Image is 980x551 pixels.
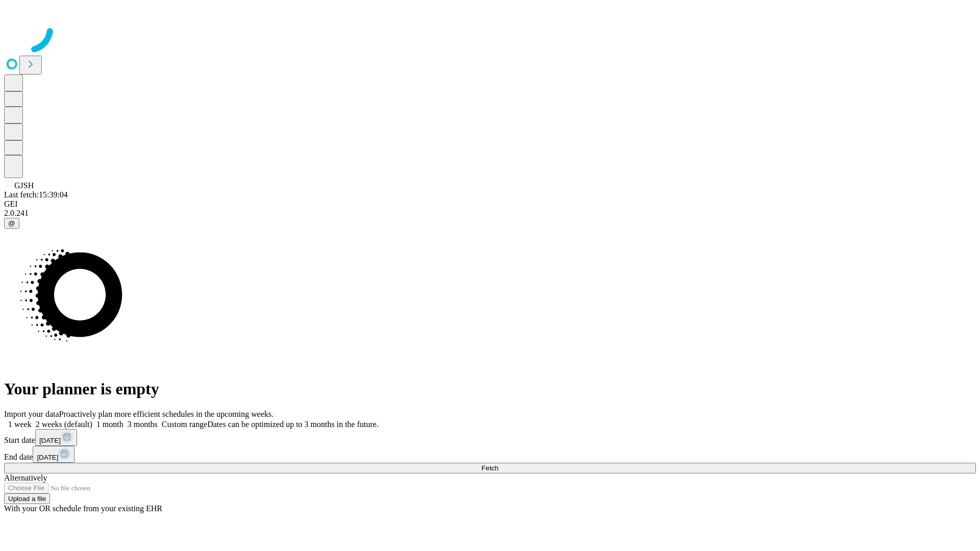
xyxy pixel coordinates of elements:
[4,493,50,504] button: Upload a file
[59,410,274,418] span: Proactively plan more efficient schedules in the upcoming weeks.
[4,199,976,209] div: GEI
[207,420,378,429] span: Dates can be optimized up to 3 months in the future.
[37,454,58,461] span: [DATE]
[33,446,75,463] button: [DATE]
[481,464,498,472] span: Fetch
[4,380,976,398] h1: Your planner is empty
[4,463,976,473] button: Fetch
[4,209,976,218] div: 2.0.241
[14,181,34,190] span: GJSH
[8,420,32,429] span: 1 week
[36,420,92,429] span: 2 weeks (default)
[39,437,61,444] span: [DATE]
[96,420,124,429] span: 1 month
[4,504,162,513] span: With your OR schedule from your existing EHR
[4,446,976,463] div: End date
[4,473,47,482] span: Alternatively
[35,429,77,446] button: [DATE]
[162,420,207,429] span: Custom range
[4,218,19,229] button: @
[4,410,59,418] span: Import your data
[128,420,158,429] span: 3 months
[8,219,15,227] span: @
[4,190,68,199] span: Last fetch: 15:39:04
[4,429,976,446] div: Start date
